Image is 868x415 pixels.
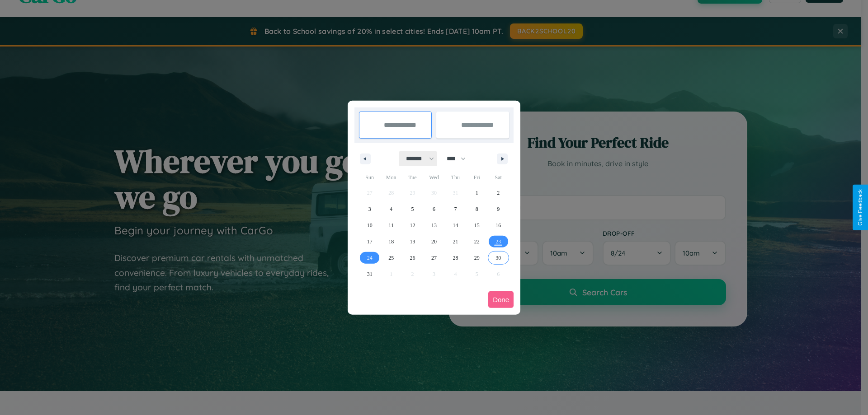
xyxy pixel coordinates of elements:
[380,233,401,250] button: 18
[380,250,401,266] button: 25
[431,217,437,233] span: 13
[453,217,458,233] span: 14
[359,217,380,233] button: 10
[367,233,373,250] span: 17
[466,250,487,266] button: 29
[359,233,380,250] button: 17
[466,217,487,233] button: 15
[466,185,487,201] button: 1
[423,233,444,250] button: 20
[380,217,401,233] button: 11
[380,170,401,185] span: Mon
[402,170,423,185] span: Tue
[497,185,500,201] span: 2
[445,170,466,185] span: Thu
[488,250,509,266] button: 30
[474,250,480,266] span: 29
[388,233,394,250] span: 18
[402,250,423,266] button: 26
[488,185,509,201] button: 2
[359,170,380,185] span: Sun
[466,233,487,250] button: 22
[423,201,444,217] button: 6
[495,233,501,250] span: 23
[488,201,509,217] button: 9
[474,233,480,250] span: 22
[368,201,371,217] span: 3
[497,201,500,217] span: 9
[488,217,509,233] button: 16
[359,250,380,266] button: 24
[410,233,415,250] span: 19
[423,170,444,185] span: Wed
[453,250,458,266] span: 28
[445,217,466,233] button: 14
[445,233,466,250] button: 21
[388,217,394,233] span: 11
[367,217,373,233] span: 10
[402,233,423,250] button: 19
[474,217,480,233] span: 15
[488,291,514,308] button: Done
[423,217,444,233] button: 13
[359,266,380,282] button: 31
[495,217,501,233] span: 16
[476,201,478,217] span: 8
[402,201,423,217] button: 5
[488,170,509,185] span: Sat
[390,201,392,217] span: 4
[410,217,415,233] span: 12
[453,233,458,250] span: 21
[411,201,414,217] span: 5
[388,250,394,266] span: 25
[857,189,863,226] div: Give Feedback
[495,250,501,266] span: 30
[488,233,509,250] button: 23
[466,201,487,217] button: 8
[380,201,401,217] button: 4
[466,170,487,185] span: Fri
[410,250,415,266] span: 26
[445,250,466,266] button: 28
[433,201,435,217] span: 6
[431,250,437,266] span: 27
[445,201,466,217] button: 7
[431,233,437,250] span: 20
[367,266,373,282] span: 31
[367,250,373,266] span: 24
[476,185,478,201] span: 1
[454,201,457,217] span: 7
[359,201,380,217] button: 3
[423,250,444,266] button: 27
[402,217,423,233] button: 12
